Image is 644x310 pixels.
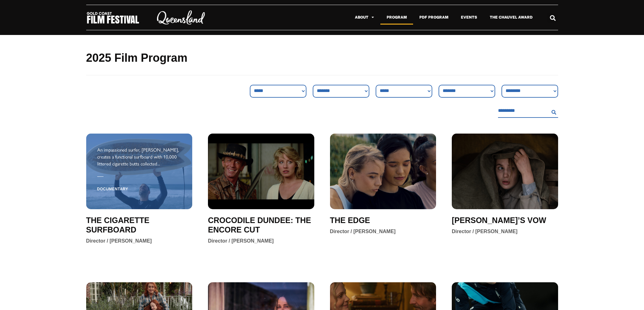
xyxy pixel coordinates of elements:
[208,238,274,244] div: Director / [PERSON_NAME]
[330,228,396,235] div: Director / [PERSON_NAME]
[455,10,484,25] a: Events
[547,13,558,23] div: Search
[86,215,193,234] a: THE CIGARETTE SURFBOARD
[452,228,518,235] div: Director / [PERSON_NAME]
[250,85,306,98] select: Genre Filter
[86,238,152,244] div: Director / [PERSON_NAME]
[498,104,549,118] input: Search Filter
[380,10,413,25] a: Program
[330,215,370,225] a: THE EDGE
[86,51,558,66] h2: 2025 Film Program
[97,182,128,197] span: Documentary
[208,215,314,234] a: CROCODILE DUNDEE: THE ENCORE CUT
[484,10,539,25] a: The Chauvel Award
[349,10,380,25] a: About
[439,85,495,98] select: Country Filter
[97,146,182,167] div: An impassioned surfer, [PERSON_NAME], creates a functional surfboard with 10,000 littered cigaret...
[413,10,455,25] a: PDF Program
[313,85,369,98] select: Sort filter
[501,85,558,98] select: Language
[452,215,546,225] a: [PERSON_NAME]’S VOW
[376,85,432,98] select: Venue Filter
[220,10,539,25] nav: Menu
